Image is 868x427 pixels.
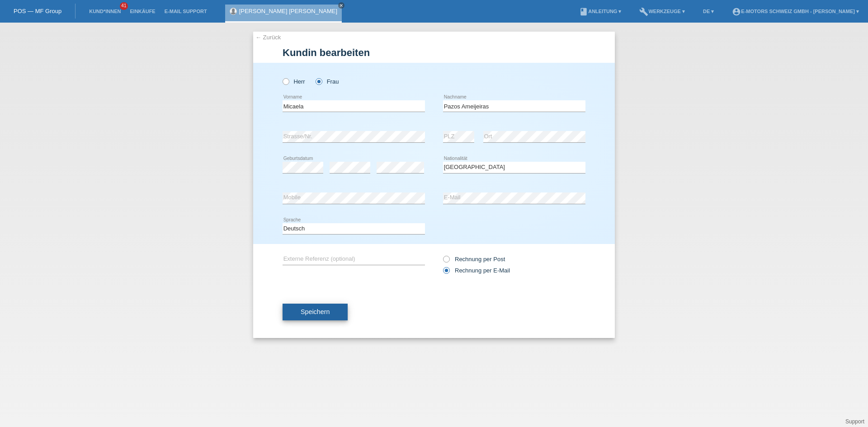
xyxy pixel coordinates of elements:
span: 41 [120,2,128,10]
a: DE ▾ [698,9,718,14]
label: Rechnung per Post [443,256,505,263]
a: Kund*innen [85,9,125,14]
a: Support [845,418,864,425]
i: close [339,3,344,8]
i: build [639,7,648,16]
label: Rechnung per E-Mail [443,267,510,274]
a: close [338,2,344,9]
a: Einkäufe [125,9,160,14]
input: Rechnung per Post [443,256,449,267]
h1: Kundin bearbeiten [283,47,585,58]
label: Frau [316,78,339,85]
i: account_circle [732,7,741,16]
a: POS — MF Group [14,8,61,14]
a: bookAnleitung ▾ [575,9,626,14]
span: Speichern [301,308,330,315]
a: ← Zurück [255,34,281,41]
i: book [579,7,588,16]
input: Herr [283,78,288,84]
a: E-Mail Support [160,9,212,14]
a: buildWerkzeuge ▾ [635,9,689,14]
a: [PERSON_NAME] [PERSON_NAME] [239,8,337,14]
label: Herr [283,78,305,85]
button: Speichern [283,304,348,321]
a: account_circleE-Motors Schweiz GmbH - [PERSON_NAME] ▾ [727,9,863,14]
input: Rechnung per E-Mail [443,267,449,278]
input: Frau [316,78,321,84]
